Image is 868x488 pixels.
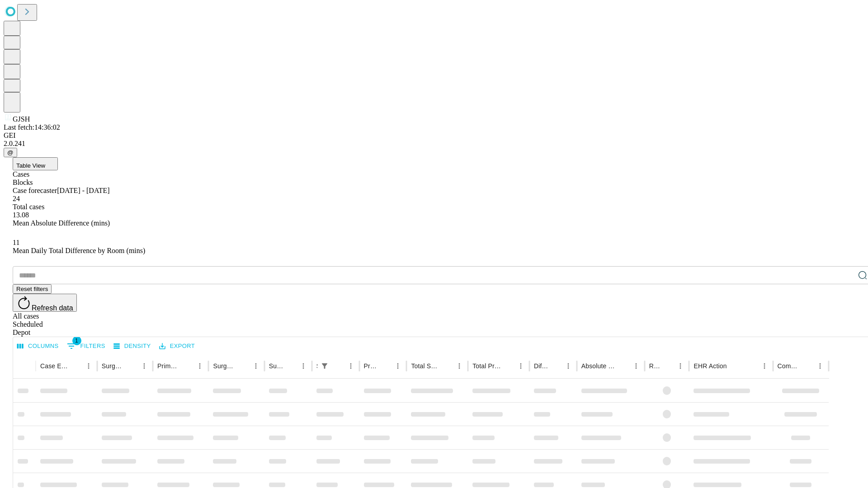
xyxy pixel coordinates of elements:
button: Sort [379,360,392,372]
div: Surgery Date [269,362,283,370]
span: Total cases [13,203,44,211]
div: GEI [4,131,864,140]
span: @ [7,149,14,156]
span: Case forecaster [13,187,57,194]
button: Sort [237,360,250,372]
button: Density [111,339,153,353]
div: Absolute Difference [581,362,616,370]
button: Select columns [15,339,61,353]
div: Predicted In Room Duration [364,362,378,370]
div: 2.0.241 [4,140,864,148]
button: Sort [284,360,297,372]
div: Case Epic Id [40,362,69,370]
div: Total Predicted Duration [472,362,501,370]
span: 13.08 [13,211,29,219]
button: Sort [70,360,82,372]
button: Menu [392,360,404,372]
button: Menu [82,360,95,372]
button: Reset filters [13,284,52,294]
button: Sort [181,360,193,372]
button: Menu [297,360,310,372]
span: [DATE] - [DATE] [57,187,109,194]
div: Surgeon Name [102,362,124,370]
div: 1 active filter [318,360,331,372]
div: Total Scheduled Duration [411,362,439,370]
span: 1 [72,336,81,345]
button: Menu [814,360,826,372]
span: 11 [13,239,19,246]
span: Refresh data [32,304,73,312]
span: Mean Absolute Difference (mins) [13,219,110,227]
button: Sort [125,360,138,372]
div: Difference [534,362,548,370]
div: Scheduled In Room Duration [316,362,317,370]
button: Sort [440,360,453,372]
span: 24 [13,195,20,202]
button: Menu [758,360,771,372]
button: Menu [453,360,466,372]
span: Table View [16,162,45,169]
div: Primary Service [157,362,180,370]
button: Menu [562,360,575,372]
div: EHR Action [693,362,726,370]
button: Sort [801,360,814,372]
button: @ [4,148,17,157]
button: Menu [630,360,642,372]
div: Surgery Name [213,362,236,370]
button: Sort [661,360,674,372]
button: Sort [728,360,741,372]
button: Sort [332,360,344,372]
span: Reset filters [16,286,48,292]
span: Mean Daily Total Difference by Room (mins) [13,247,145,254]
button: Show filters [65,339,108,353]
div: Resolved in EHR [649,362,661,370]
button: Menu [514,360,527,372]
button: Refresh data [13,294,77,312]
button: Menu [250,360,262,372]
button: Sort [617,360,630,372]
button: Show filters [318,360,331,372]
button: Export [157,339,197,353]
button: Menu [193,360,206,372]
span: GJSH [13,115,30,123]
button: Sort [549,360,562,372]
button: Table View [13,157,58,170]
button: Sort [502,360,514,372]
button: Menu [138,360,151,372]
div: Comments [778,362,800,370]
button: Menu [344,360,357,372]
span: Last fetch: 14:36:02 [4,123,60,131]
button: Menu [674,360,687,372]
